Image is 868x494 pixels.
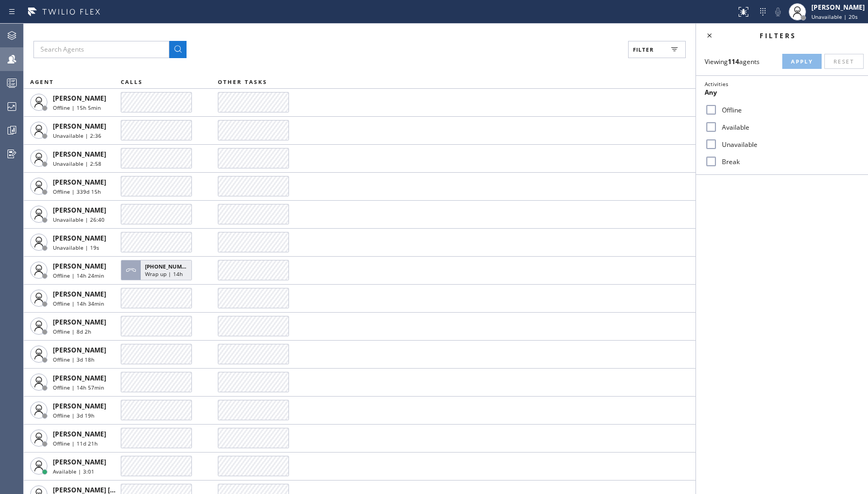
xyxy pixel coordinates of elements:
span: Unavailable | 26:40 [53,216,105,223]
button: Reset [824,54,864,69]
span: Viewing agents [705,57,760,66]
strong: 114 [728,57,739,66]
span: [PERSON_NAME] [53,429,106,439]
button: Apply [782,54,822,69]
span: Unavailable | 2:36 [53,132,101,139]
span: Offline | 14h 24min [53,272,104,279]
span: Unavailable | 19s [53,244,99,251]
span: Any [705,88,717,97]
span: [PERSON_NAME] [53,178,106,187]
span: OTHER TASKS [218,78,267,86]
div: Activities [705,80,859,88]
span: Available | 3:01 [53,468,94,475]
span: Filters [760,31,796,40]
span: AGENT [30,78,54,86]
span: Filter [633,46,654,53]
span: Offline | 11d 21h [53,440,98,447]
label: Break [718,157,859,166]
label: Available [718,123,859,132]
span: [PERSON_NAME] [53,345,106,355]
span: [PERSON_NAME] [53,317,106,327]
span: [PERSON_NAME] [53,206,106,215]
span: Wrap up | 14h [145,270,183,278]
button: Mute [770,4,786,19]
span: Offline | 3d 19h [53,412,94,419]
span: [PERSON_NAME] [53,94,106,103]
span: Offline | 8d 2h [53,328,91,335]
span: [PHONE_NUMBER] [145,263,194,270]
span: CALLS [121,78,143,86]
button: Filter [628,41,686,58]
span: [PERSON_NAME] [53,234,106,243]
span: [PERSON_NAME] [53,290,106,299]
label: Unavailable [718,140,859,149]
span: Apply [791,58,813,65]
span: Reset [833,58,855,65]
button: [PHONE_NUMBER]Wrap up | 14h [121,257,195,284]
span: Unavailable | 2:58 [53,160,101,167]
span: Offline | 14h 57min [53,384,104,391]
span: Offline | 15h 5min [53,104,101,111]
span: Offline | 3d 18h [53,356,94,363]
input: Search Agents [33,41,169,58]
label: Offline [718,105,859,115]
span: Offline | 14h 34min [53,300,104,307]
span: [PERSON_NAME] [53,373,106,383]
span: Offline | 339d 15h [53,188,101,195]
div: [PERSON_NAME] [811,3,865,12]
span: [PERSON_NAME] [53,457,106,467]
span: [PERSON_NAME] [53,150,106,159]
span: [PERSON_NAME] [53,122,106,131]
span: [PERSON_NAME] [53,401,106,411]
span: Unavailable | 20s [811,13,858,20]
span: [PERSON_NAME] [53,262,106,271]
